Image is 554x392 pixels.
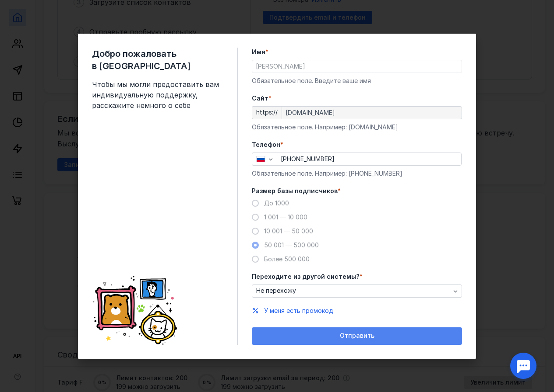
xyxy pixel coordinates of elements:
span: Чтобы мы могли предоставить вам индивидуальную поддержку, расскажите немного о себе [92,79,223,111]
span: Телефон [252,140,280,149]
button: Отправить [252,327,462,345]
span: Добро пожаловать в [GEOGRAPHIC_DATA] [92,48,223,72]
span: Переходите из другой системы? [252,272,360,281]
span: Размер базы подписчиков [252,187,338,195]
button: Не перехожу [252,284,462,298]
div: Обязательное поле. Введите ваше имя [252,76,462,85]
span: Отправить [340,332,374,340]
button: У меня есть промокод [264,306,333,315]
div: Обязательное поле. Например: [DOMAIN_NAME] [252,123,462,132]
span: Имя [252,48,265,56]
span: Не перехожу [256,287,296,295]
span: Cайт [252,94,268,103]
div: Обязательное поле. Например: [PHONE_NUMBER] [252,169,462,178]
